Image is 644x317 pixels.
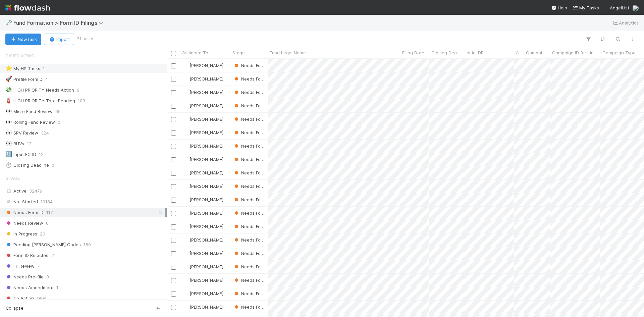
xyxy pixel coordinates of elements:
[45,75,48,84] span: 4
[190,304,223,310] span: [PERSON_NAME]
[183,236,223,243] div: [PERSON_NAME]
[431,49,462,56] span: Closing Deadline
[190,143,223,149] span: [PERSON_NAME]
[526,49,548,56] span: Campaign ID
[171,157,176,162] input: Toggle Row Selected
[171,90,176,95] input: Toggle Row Selected
[233,143,271,149] span: Needs Form ID
[5,141,12,146] span: 👀
[171,184,176,189] input: Toggle Row Selected
[56,283,58,292] span: 1
[37,262,40,270] span: 7
[183,277,223,283] div: [PERSON_NAME]
[13,19,107,26] span: Fund Formation > Form ID Filings
[171,238,176,243] input: Toggle Row Selected
[183,250,223,257] div: [PERSON_NAME]
[183,197,189,202] img: avatar_99e80e95-8f0d-4917-ae3c-b5dad577a2b5.png
[190,103,223,108] span: [PERSON_NAME]
[233,89,264,96] div: Needs Form ID
[190,63,223,68] span: [PERSON_NAME]
[183,75,223,82] div: [PERSON_NAME]
[183,103,189,108] img: avatar_99e80e95-8f0d-4917-ae3c-b5dad577a2b5.png
[5,140,24,148] div: RUVs
[516,49,522,56] span: Amount Committed
[183,116,223,122] div: [PERSON_NAME]
[5,162,12,168] span: ⏱️
[552,49,599,56] span: Campaign ID for Linking
[183,183,223,190] div: [PERSON_NAME]
[233,236,264,243] div: Needs Form ID
[40,230,45,238] span: 20
[183,304,189,310] img: avatar_99e80e95-8f0d-4917-ae3c-b5dad577a2b5.png
[183,129,223,136] div: [PERSON_NAME]
[171,117,176,122] input: Toggle Row Selected
[39,150,44,159] span: 12
[183,156,223,163] div: [PERSON_NAME]
[5,98,12,103] span: 🧯
[233,157,271,162] span: Needs Form ID
[171,104,176,109] input: Toggle Row Selected
[171,51,176,56] input: Toggle All Rows Selected
[171,144,176,149] input: Toggle Row Selected
[233,291,271,296] span: Needs Form ID
[5,208,44,217] span: Needs Form ID
[171,198,176,203] input: Toggle Row Selected
[58,118,60,126] span: 0
[46,219,49,227] span: 6
[171,305,176,310] input: Toggle Row Selected
[233,76,271,82] span: Needs Form ID
[612,19,639,27] a: Analytics
[190,170,223,175] span: [PERSON_NAME]
[233,264,271,269] span: Needs Form ID
[183,224,189,229] img: avatar_99e80e95-8f0d-4917-ae3c-b5dad577a2b5.png
[55,107,61,116] span: 66
[183,237,189,243] img: avatar_99e80e95-8f0d-4917-ae3c-b5dad577a2b5.png
[190,251,223,256] span: [PERSON_NAME]
[46,208,53,217] span: 117
[29,188,42,194] span: 32479
[233,116,271,122] span: Needs Form ID
[183,183,189,189] img: avatar_99e80e95-8f0d-4917-ae3c-b5dad577a2b5.png
[5,187,165,195] div: Active
[183,264,189,269] img: avatar_99e80e95-8f0d-4917-ae3c-b5dad577a2b5.png
[5,65,12,71] span: ⭐
[5,283,54,292] span: Needs Amendment
[233,251,271,256] span: Needs Form ID
[233,75,264,82] div: Needs Form ID
[182,49,208,56] span: Assigned To
[233,129,264,136] div: Needs Form ID
[183,210,189,216] img: avatar_99e80e95-8f0d-4917-ae3c-b5dad577a2b5.png
[183,89,223,96] div: [PERSON_NAME]
[233,156,264,163] div: Needs Form ID
[270,49,306,56] span: Fund Legal Name
[5,76,12,82] span: 🚀
[233,210,264,216] div: Needs Form ID
[78,97,85,105] span: 103
[233,143,264,149] div: Needs Form ID
[5,86,74,94] div: HIGH PRIORITY Needs Action
[171,292,176,297] input: Toggle Row Selected
[233,196,264,203] div: Needs Form ID
[183,263,223,270] div: [PERSON_NAME]
[183,290,223,297] div: [PERSON_NAME]
[171,130,176,136] input: Toggle Row Selected
[5,294,34,303] span: No Action
[183,102,223,109] div: [PERSON_NAME]
[190,90,223,95] span: [PERSON_NAME]
[183,223,223,230] div: [PERSON_NAME]
[5,150,36,159] div: Input FC ID
[573,5,599,10] span: My Tasks
[573,4,599,11] a: My Tasks
[171,77,176,82] input: Toggle Row Selected
[190,291,223,296] span: [PERSON_NAME]
[183,143,189,149] img: avatar_99e80e95-8f0d-4917-ae3c-b5dad577a2b5.png
[183,169,223,176] div: [PERSON_NAME]
[233,103,271,108] span: Needs Form ID
[5,198,38,206] span: Not Started
[5,129,38,137] div: SPV Review
[5,118,55,126] div: Rolling Fund Review
[190,224,223,229] span: [PERSON_NAME]
[233,304,271,310] span: Needs Form ID
[41,198,53,206] span: 10184
[171,63,176,68] input: Toggle Row Selected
